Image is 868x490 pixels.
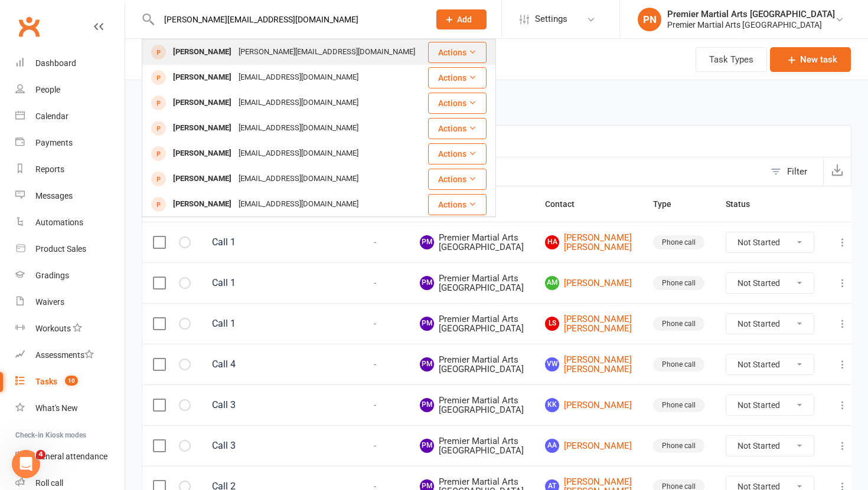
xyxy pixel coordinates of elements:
button: Type [653,197,684,211]
div: Call 1 [212,236,330,248]
a: What's New [15,395,125,422]
div: [EMAIL_ADDRESS][DOMAIN_NAME] [235,196,362,213]
span: Add [457,15,472,24]
div: Workouts [35,324,71,333]
div: Assessments [35,350,94,360]
div: Filter [787,165,807,179]
div: [PERSON_NAME] [169,120,235,137]
button: Add [436,9,487,29]
div: Phone call [653,317,704,331]
div: [EMAIL_ADDRESS][DOMAIN_NAME] [235,69,362,86]
div: Call 4 [212,359,330,370]
input: Search... [155,11,421,28]
button: Actions [428,194,487,215]
a: Reports [15,156,125,183]
a: AA[PERSON_NAME] [545,439,632,453]
a: Waivers [15,289,125,315]
a: General attendance kiosk mode [15,443,125,470]
h1: Tasks [125,39,193,80]
span: Contact [545,199,588,209]
div: People [35,85,60,94]
a: Automations [15,209,125,236]
div: [EMAIL_ADDRESS][DOMAIN_NAME] [235,94,362,111]
a: Tasks 10 [15,369,125,395]
span: Type [653,199,684,209]
div: - [351,360,399,370]
button: Actions [428,169,487,190]
span: AA [545,439,559,453]
div: [PERSON_NAME] [169,44,235,61]
span: AM [545,276,559,290]
div: [PERSON_NAME] [169,69,235,86]
span: Premier Martial Arts [GEOGRAPHIC_DATA] [420,274,524,293]
span: 4 [36,450,45,459]
div: [PERSON_NAME] [169,94,235,111]
button: Task Types [696,47,767,72]
button: Actions [428,143,487,165]
a: Payments [15,130,125,156]
span: PM [420,235,434,249]
span: Premier Martial Arts [GEOGRAPHIC_DATA] [420,233,524,252]
div: Call 3 [212,399,330,411]
span: PM [420,317,434,331]
div: Premier Martial Arts [GEOGRAPHIC_DATA] [667,19,835,30]
button: Contact [545,197,588,211]
div: Reports [35,165,64,174]
div: Call 1 [212,277,330,289]
div: [EMAIL_ADDRESS][DOMAIN_NAME] [235,120,362,137]
span: PM [420,357,434,371]
div: [PERSON_NAME] [169,170,235,188]
a: Messages [15,183,125,209]
button: Status [726,197,763,211]
div: Calendar [35,111,68,121]
a: HA[PERSON_NAME] [PERSON_NAME] [545,233,632,252]
button: New task [770,47,851,72]
span: Status [726,199,763,209]
div: What's New [35,403,78,413]
div: - [351,441,399,451]
div: [EMAIL_ADDRESS][DOMAIN_NAME] [235,145,362,162]
div: Product Sales [35,244,86,254]
div: [PERSON_NAME] [169,196,235,213]
span: PM [420,439,434,453]
div: - [351,319,399,329]
a: Clubworx [14,12,44,41]
span: HA [545,235,559,249]
a: Dashboard [15,50,125,77]
div: - [351,278,399,288]
div: PN [638,8,661,31]
span: Premier Martial Arts [GEOGRAPHIC_DATA] [420,314,524,334]
div: [PERSON_NAME][EMAIL_ADDRESS][DOMAIN_NAME] [235,44,419,61]
a: Assessments [15,342,125,369]
div: Call 3 [212,440,330,452]
span: PM [420,398,434,412]
button: Actions [428,67,487,88]
iframe: Intercom live chat [12,450,40,478]
div: Phone call [653,235,704,249]
div: Gradings [35,271,69,280]
a: Gradings [15,262,125,289]
button: Actions [428,42,487,63]
a: Workouts [15,315,125,342]
div: Phone call [653,398,704,412]
a: People [15,77,125,103]
div: Premier Martial Arts [GEOGRAPHIC_DATA] [667,9,835,19]
div: Waivers [35,297,64,307]
a: Product Sales [15,236,125,262]
div: Phone call [653,357,704,371]
span: LS [545,317,559,331]
span: KK [545,398,559,412]
span: Premier Martial Arts [GEOGRAPHIC_DATA] [420,396,524,415]
button: Actions [428,118,487,139]
div: Tasks [35,377,57,386]
a: VW[PERSON_NAME] [PERSON_NAME] [545,355,632,374]
span: PM [420,276,434,290]
div: Automations [35,218,83,227]
div: Roll call [35,478,63,488]
span: Settings [535,6,567,32]
a: LS[PERSON_NAME] [PERSON_NAME] [545,314,632,334]
button: Filter [765,157,823,186]
div: Call 1 [212,318,330,330]
span: Premier Martial Arts [GEOGRAPHIC_DATA] [420,436,524,456]
span: Premier Martial Arts [GEOGRAPHIC_DATA] [420,355,524,374]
